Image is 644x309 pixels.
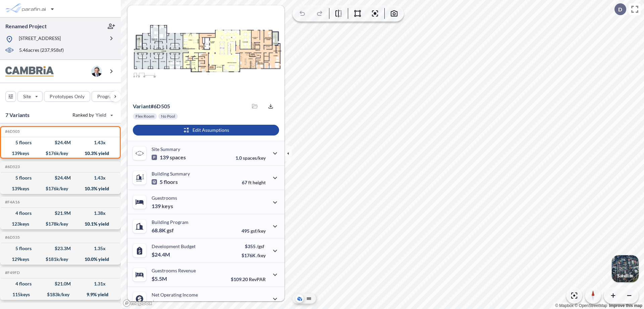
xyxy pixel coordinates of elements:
[575,303,607,308] a: OpenStreetMap
[133,103,151,109] span: Variant
[612,255,639,282] button: Switcher ImageSatellite
[17,91,43,102] button: Site
[5,66,54,77] img: BrandImage
[123,299,152,307] a: Mapbox homepage
[257,253,266,258] span: /key
[44,91,90,102] button: Prototypes Only
[193,127,229,133] p: Edit Assumptions
[241,253,266,258] p: $176K
[248,180,252,185] span: ft
[4,200,20,204] h5: Click to copy the code
[152,195,177,201] p: Guestrooms
[237,301,266,306] p: 45.0%
[5,111,30,119] p: 7 Variants
[19,35,61,43] p: [STREET_ADDRESS]
[133,125,279,136] button: Edit Assumptions
[23,93,31,100] p: Site
[152,300,168,306] p: $2.5M
[555,303,574,308] a: Mapbox
[19,47,64,54] p: 5.46 acres ( 237,958 sf)
[152,275,168,282] p: $5.5M
[4,164,20,169] h5: Click to copy the code
[231,276,266,282] p: $109.20
[612,255,639,282] img: Switcher Image
[243,155,266,161] span: spaces/key
[97,93,116,100] p: Program
[161,114,175,119] p: No Pool
[50,93,85,100] p: Prototypes Only
[249,276,266,282] span: RevPAR
[91,66,102,77] img: user logo
[152,268,196,273] p: Guestrooms Revenue
[164,179,178,185] span: floors
[133,103,170,110] p: # 6d505
[257,243,264,249] span: /gsf
[235,155,266,161] p: 1.0
[152,292,198,298] p: Net Operating Income
[152,203,173,209] p: 139
[152,171,190,177] p: Building Summary
[241,228,266,234] p: 495
[5,23,47,30] p: Renamed Project
[67,110,117,120] button: Ranked by Yield
[152,146,180,152] p: Site Summary
[618,6,622,12] p: D
[152,179,178,185] p: 5
[4,270,20,275] h5: Click to copy the code
[4,235,20,240] h5: Click to copy the code
[241,243,266,249] p: $355
[170,154,186,161] span: spaces
[609,303,642,308] a: Improve this map
[162,203,173,209] span: keys
[152,243,196,249] p: Development Budget
[152,219,189,225] p: Building Program
[152,251,171,258] p: $24.4M
[152,154,186,161] p: 139
[4,129,20,134] h5: Click to copy the code
[242,180,266,185] p: 67
[136,114,154,119] p: Flex Room
[305,295,313,303] button: Site Plan
[92,91,128,102] button: Program
[253,180,266,185] span: height
[251,301,266,306] span: margin
[617,273,633,278] p: Satellite
[96,112,107,118] span: Yield
[167,227,174,234] span: gsf
[152,227,174,234] p: 68.8K
[296,295,304,303] button: Aerial View
[251,228,266,234] span: gsf/key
